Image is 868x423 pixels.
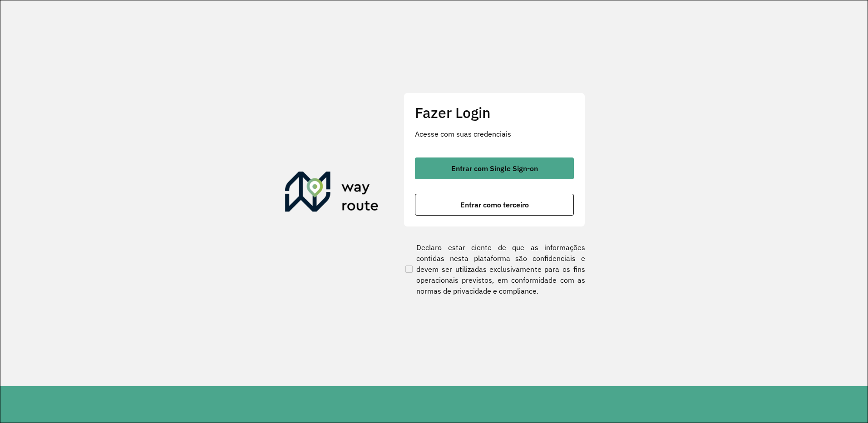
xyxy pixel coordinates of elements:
img: Roteirizador AmbevTech [285,172,379,215]
span: Entrar com Single Sign-on [451,165,538,172]
h2: Fazer Login [415,104,574,121]
span: Entrar como terceiro [460,201,529,208]
button: button [415,194,574,216]
label: Declaro estar ciente de que as informações contidas nesta plataforma são confidenciais e devem se... [404,242,585,296]
p: Acesse com suas credenciais [415,128,574,139]
button: button [415,157,574,179]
